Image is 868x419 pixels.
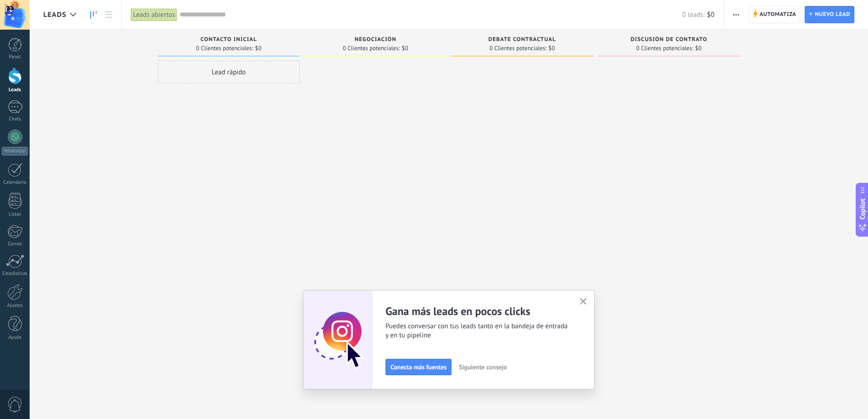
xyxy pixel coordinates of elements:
[488,36,556,43] span: Debate contractual
[760,6,796,23] span: Automatiza
[162,36,295,44] div: Contacto inicial
[385,304,569,318] h2: Gana más leads en pocos clicks
[2,335,28,341] div: Ayuda
[385,322,569,340] span: Puedes conversar con tus leads tanto en la bandeja de entrada y en tu pipeline
[805,6,854,23] a: Nuevo lead
[2,180,28,186] div: Calendario
[602,36,735,44] div: Discusión de contrato
[309,36,442,44] div: Negociación
[86,6,101,24] a: Leads
[200,36,257,43] span: Contacto inicial
[2,116,28,122] div: Chats
[631,36,707,43] span: Discusión de contrato
[729,6,743,23] button: Más
[636,46,693,51] span: 0 Clientes potenciales:
[2,303,28,309] div: Ajustes
[456,36,589,44] div: Debate contractual
[858,198,867,219] span: Copilot
[131,8,177,21] div: Leads abiertos
[402,46,408,51] span: $0
[385,359,452,375] button: Conecta más fuentes
[695,46,702,51] span: $0
[707,10,714,19] span: $0
[2,212,28,217] div: Listas
[255,46,262,51] span: $0
[815,6,850,23] span: Nuevo lead
[2,147,28,155] div: WhatsApp
[354,36,396,43] span: Negociación
[749,6,801,23] a: Automatiza
[459,364,507,370] span: Siguiente consejo
[101,6,117,24] a: Lista
[2,241,28,247] div: Correo
[158,61,300,83] div: Lead rápido
[390,364,447,370] span: Conecta más fuentes
[455,360,511,374] button: Siguiente consejo
[682,10,704,19] span: 0 leads:
[2,87,28,93] div: Leads
[489,46,546,51] span: 0 Clientes potenciales:
[2,54,28,60] div: Panel
[196,46,253,51] span: 0 Clientes potenciales:
[2,271,28,277] div: Estadísticas
[343,46,400,51] span: 0 Clientes potenciales:
[43,10,67,19] span: Leads
[549,46,555,51] span: $0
